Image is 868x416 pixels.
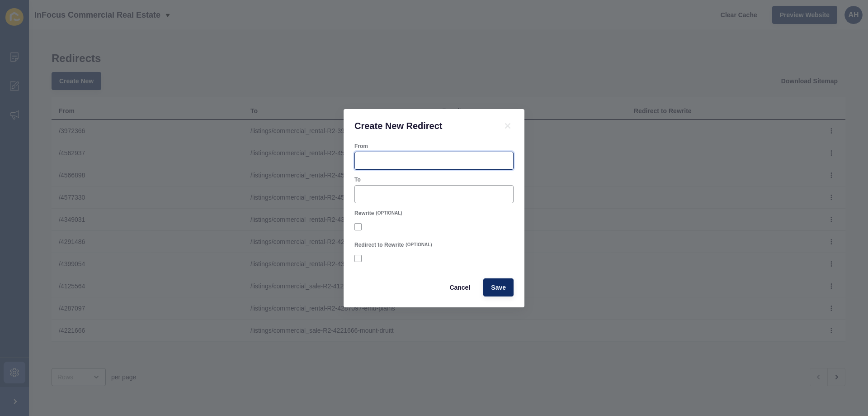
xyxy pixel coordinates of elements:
[354,241,404,249] label: Redirect to Rewrite
[449,283,470,292] span: Cancel
[406,242,432,248] span: (OPTIONAL)
[354,176,361,183] label: To
[354,143,368,150] label: From
[354,210,374,217] label: Rewrite
[376,210,402,216] span: (OPTIONAL)
[483,278,514,296] button: Save
[491,283,506,292] span: Save
[442,278,478,296] button: Cancel
[354,120,491,132] h1: Create New Redirect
